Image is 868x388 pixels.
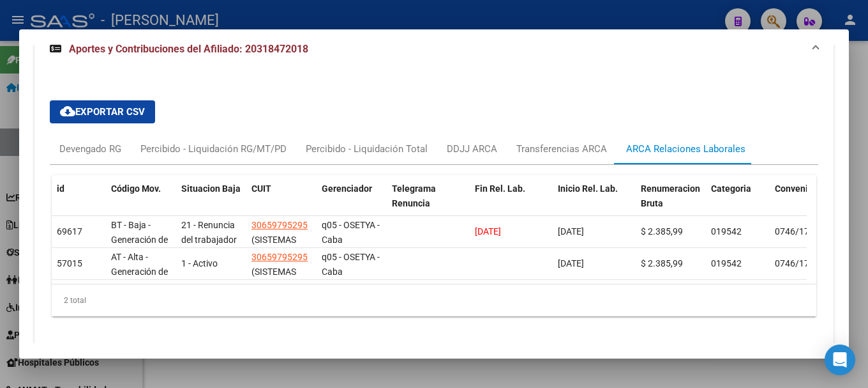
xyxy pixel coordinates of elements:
span: Exportar CSV [60,106,145,118]
span: 1 - Activo [181,258,218,268]
datatable-header-cell: Inicio Rel. Lab. [553,175,636,231]
mat-expansion-panel-header: Aportes y Contribuciones del Afiliado: 20318472018 [34,29,834,70]
span: Renumeracion Bruta [641,183,700,208]
div: Devengado RG [59,142,121,156]
div: DDJJ ARCA [447,142,497,156]
span: q05 - OSETYA - Caba [322,252,380,277]
datatable-header-cell: Situacion Baja [176,175,246,231]
span: 0746/17 [775,258,809,268]
div: Open Intercom Messenger [825,345,855,375]
span: AT - Alta - Generación de clave [111,252,168,291]
datatable-header-cell: Código Mov. [106,175,176,231]
div: Aportes y Contribuciones del Afiliado: 20318472018 [34,70,834,347]
span: [DATE] [558,226,584,237]
span: id [57,183,64,194]
datatable-header-cell: Gerenciador [317,175,387,231]
button: Exportar CSV [50,100,155,123]
span: Telegrama Renuncia [392,183,436,208]
datatable-header-cell: CUIT [246,175,317,231]
datatable-header-cell: Convenio [770,175,834,231]
span: CUIT [251,183,271,194]
span: [DATE] [558,258,584,268]
span: 30659795295 [251,220,308,230]
span: 21 - Renuncia del trabajador / ART.240 - LCT / ART.64 Inc.a) L22248 y otras [181,220,237,303]
div: 2 total [52,284,816,316]
span: q05 - OSETYA - Caba [322,220,380,245]
span: (SISTEMAS TERCERIZACION Y SERVICIOS S.A.) [251,267,318,320]
span: Aportes y Contribuciones del Afiliado: 20318472018 [69,43,308,55]
datatable-header-cell: Categoria [706,175,770,231]
datatable-header-cell: id [52,175,106,231]
span: [DATE] [475,226,501,237]
div: ARCA Relaciones Laborales [626,142,745,156]
div: Percibido - Liquidación RG/MT/PD [140,142,287,156]
span: (SISTEMAS TERCERIZACION Y SERVICIOS S.A.) [251,235,318,288]
span: Categoria [711,183,751,194]
span: 0746/17 [775,226,809,237]
span: 57015 [57,258,82,268]
span: Inicio Rel. Lab. [558,183,618,194]
span: 30659795295 [251,252,308,262]
datatable-header-cell: Fin Rel. Lab. [470,175,553,231]
div: Transferencias ARCA [516,142,607,156]
span: Gerenciador [322,183,372,194]
span: 69617 [57,226,82,237]
span: Situacion Baja [181,183,241,194]
datatable-header-cell: Telegrama Renuncia [387,175,470,231]
span: 019542 [711,258,742,268]
span: $ 2.385,99 [641,258,683,268]
span: BT - Baja - Generación de Clave [111,220,168,260]
span: $ 2.385,99 [641,226,683,237]
mat-icon: cloud_download [60,104,75,119]
datatable-header-cell: Renumeracion Bruta [636,175,706,231]
div: Percibido - Liquidación Total [306,142,428,156]
span: Fin Rel. Lab. [475,183,525,194]
span: Código Mov. [111,183,161,194]
span: Convenio [775,183,813,194]
span: 019542 [711,226,742,237]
